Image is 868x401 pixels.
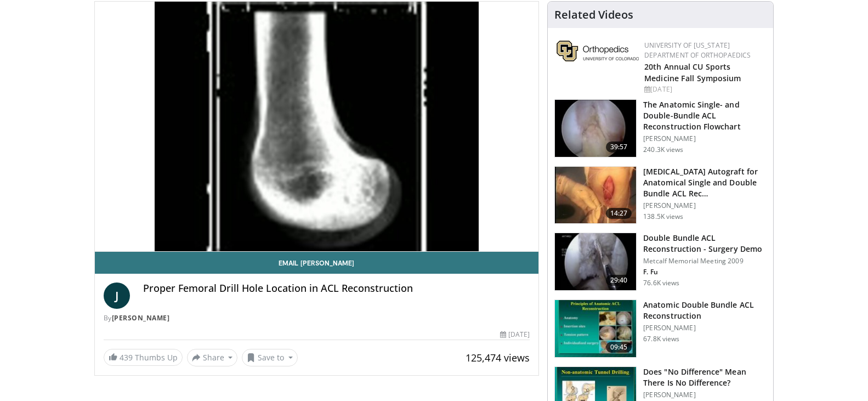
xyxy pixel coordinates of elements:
h3: Double Bundle ACL Reconstruction - Surgery Demo [643,233,767,255]
span: 39:57 [606,142,632,153]
a: [PERSON_NAME] [112,313,170,323]
h3: Does "No Difference" Mean There Is No Difference? [643,366,767,388]
a: University of [US_STATE] Department of Orthopaedics [644,41,751,60]
img: 38685_0000_3.png.150x105_q85_crop-smart_upscale.jpg [555,300,636,357]
div: By [104,313,530,323]
video-js: Video Player [95,2,539,252]
a: 29:40 Double Bundle ACL Reconstruction - Surgery Demo Metcalf Memorial Meeting 2009 F. Fu 76.6K v... [554,233,767,291]
p: F. Fu [643,268,767,276]
a: 14:27 [MEDICAL_DATA] Autograft for Anatomical Single and Double Bundle ACL Rec… [PERSON_NAME] 138... [554,166,767,224]
a: 39:57 The Anatomic Single- and Double-Bundle ACL Reconstruction Flowchart [PERSON_NAME] 240.3K views [554,99,767,157]
h4: Related Videos [554,8,633,21]
p: 76.6K views [643,279,679,287]
a: 439 Thumbs Up [104,349,183,366]
span: 29:40 [606,275,632,286]
span: 14:27 [606,208,632,219]
span: 439 [120,352,133,363]
img: ffu_3.png.150x105_q85_crop-smart_upscale.jpg [555,233,636,290]
button: Share [187,349,238,366]
a: 09:45 Anatomic Double Bundle ACL Reconstruction [PERSON_NAME] 67.8K views [554,300,767,358]
h3: The Anatomic Single- and Double-Bundle ACL Reconstruction Flowchart [643,99,767,132]
a: 20th Annual CU Sports Medicine Fall Symposium [644,61,741,83]
p: [PERSON_NAME] [643,134,767,143]
div: [DATE] [644,84,764,94]
p: [PERSON_NAME] [643,201,767,210]
p: Metcalf Memorial Meeting 2009 [643,257,767,266]
h3: Anatomic Double Bundle ACL Reconstruction [643,300,767,321]
h3: [MEDICAL_DATA] Autograft for Anatomical Single and Double Bundle ACL Rec… [643,166,767,199]
span: 125,474 views [466,351,530,364]
p: 138.5K views [643,212,683,221]
img: 281064_0003_1.png.150x105_q85_crop-smart_upscale.jpg [555,167,636,224]
p: 240.3K views [643,145,683,154]
a: Email [PERSON_NAME] [95,252,539,274]
button: Save to [242,349,298,366]
h4: Proper Femoral Drill Hole Location in ACL Reconstruction [143,283,530,295]
p: 67.8K views [643,335,679,343]
img: Fu_0_3.png.150x105_q85_crop-smart_upscale.jpg [555,100,636,157]
span: 09:45 [606,342,632,353]
p: [PERSON_NAME] [643,324,767,332]
a: J [104,283,130,309]
img: 355603a8-37da-49b6-856f-e00d7e9307d3.png.150x105_q85_autocrop_double_scale_upscale_version-0.2.png [557,41,639,61]
p: [PERSON_NAME] [643,391,767,399]
div: [DATE] [500,330,530,340]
